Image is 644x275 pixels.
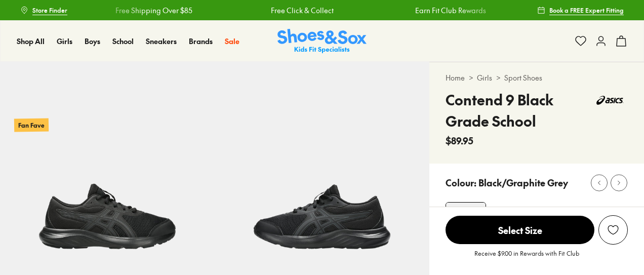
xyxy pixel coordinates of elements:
div: > > [446,72,628,83]
p: Colour: [446,176,476,189]
img: 4-499140_1 [446,203,486,242]
span: Shop All [17,36,45,46]
a: Sneakers [146,36,177,47]
img: Vendor logo [592,89,628,111]
span: Girls [57,36,72,46]
span: $89.95 [446,134,473,147]
a: Sale [225,36,239,47]
span: Sneakers [146,36,177,46]
button: Select Size [446,215,594,245]
a: School [112,36,134,47]
span: Store Finder [32,6,67,15]
a: Free Shipping Over $85 [115,5,192,16]
img: SNS_Logo_Responsive.svg [277,29,367,54]
a: Home [446,72,465,83]
span: Select Size [446,216,594,244]
a: Girls [57,36,72,47]
p: Black/Graphite Grey [478,176,568,189]
p: Receive $9.00 in Rewards with Fit Club [474,249,579,267]
a: Book a FREE Expert Fitting [537,1,624,19]
a: Free Click & Collect [271,5,334,16]
a: Sport Shoes [504,72,542,83]
a: Shop All [17,36,45,47]
span: Brands [189,36,213,46]
a: Girls [477,72,492,83]
h4: Contend 9 Black Grade School [446,89,592,132]
span: Sale [225,36,239,46]
span: Boys [85,36,100,46]
span: Book a FREE Expert Fitting [549,6,624,15]
a: Boys [85,36,100,47]
a: Brands [189,36,213,47]
a: Earn Fit Club Rewards [415,5,486,16]
button: Add to Wishlist [598,215,628,245]
span: School [112,36,134,46]
a: Shoes & Sox [277,29,367,54]
a: Store Finder [20,1,67,19]
p: Fan Fave [14,118,49,132]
